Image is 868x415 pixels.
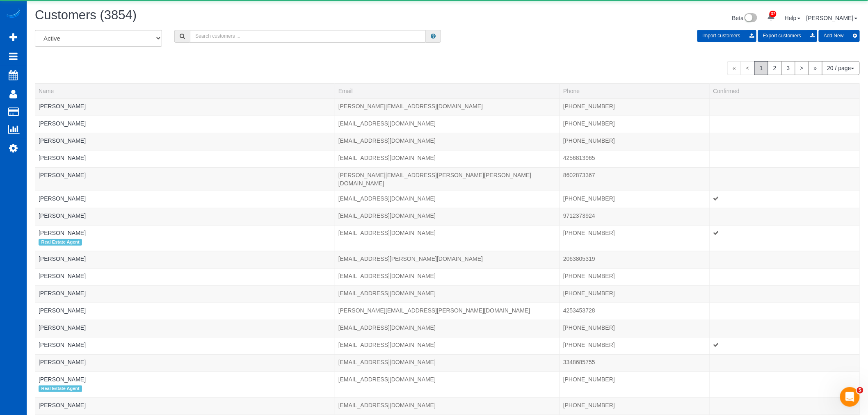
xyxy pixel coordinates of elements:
[710,398,859,415] td: Confirmed
[39,179,331,181] div: Tags
[727,61,741,75] span: «
[710,208,859,225] td: Confirmed
[35,8,137,22] span: Customers (3854)
[560,268,710,285] td: Phone
[335,285,560,303] td: Email
[754,61,768,75] span: 1
[710,98,859,116] td: Confirmed
[39,237,331,248] div: Tags
[39,349,331,351] div: Tags
[560,133,710,150] td: Phone
[39,239,82,246] span: Real Estate Agent
[39,195,86,202] a: [PERSON_NAME]
[785,15,801,21] a: Help
[35,251,335,268] td: Name
[35,98,335,116] td: Name
[335,268,560,285] td: Email
[697,30,756,42] button: Import customers
[710,251,859,268] td: Confirmed
[39,342,86,348] a: [PERSON_NAME]
[35,303,335,320] td: Name
[560,354,710,372] td: Phone
[335,208,560,225] td: Email
[741,61,755,75] span: <
[710,303,859,320] td: Confirmed
[560,98,710,116] td: Phone
[335,337,560,354] td: Email
[560,398,710,415] td: Phone
[560,251,710,268] td: Phone
[39,172,86,178] a: [PERSON_NAME]
[39,145,331,147] div: Tags
[335,150,560,167] td: Email
[39,359,86,365] a: [PERSON_NAME]
[39,290,86,296] a: [PERSON_NAME]
[5,8,21,20] img: Automaid Logo
[35,150,335,167] td: Name
[39,383,331,394] div: Tags
[39,324,86,331] a: [PERSON_NAME]
[39,103,86,109] a: [PERSON_NAME]
[35,285,335,303] td: Name
[335,320,560,337] td: Email
[768,61,782,75] a: 2
[39,212,86,219] a: [PERSON_NAME]
[39,162,331,164] div: Tags
[710,337,859,354] td: Confirmed
[710,225,859,251] td: Confirmed
[39,297,331,299] div: Tags
[560,167,710,191] td: Phone
[840,387,860,407] iframe: Intercom live chat
[335,116,560,133] td: Email
[560,150,710,167] td: Phone
[744,13,757,24] img: New interface
[335,98,560,116] td: Email
[710,150,859,167] td: Confirmed
[335,354,560,372] td: Email
[39,315,331,317] div: Tags
[560,191,710,208] td: Phone
[35,225,335,251] td: Name
[710,116,859,133] td: Confirmed
[335,303,560,320] td: Email
[710,268,859,285] td: Confirmed
[560,337,710,354] td: Phone
[710,167,859,191] td: Confirmed
[560,303,710,320] td: Phone
[335,133,560,150] td: Email
[35,133,335,150] td: Name
[39,230,86,236] a: [PERSON_NAME]
[35,337,335,354] td: Name
[335,398,560,415] td: Email
[781,61,795,75] a: 3
[39,409,331,411] div: Tags
[560,285,710,303] td: Phone
[710,285,859,303] td: Confirmed
[857,387,863,394] span: 5
[560,372,710,397] td: Phone
[710,83,859,98] th: Confirmed
[39,385,82,392] span: Real Estate Agent
[560,116,710,133] td: Phone
[39,273,86,279] a: [PERSON_NAME]
[35,268,335,285] td: Name
[710,372,859,397] td: Confirmed
[809,61,822,75] a: »
[560,208,710,225] td: Phone
[710,191,859,208] td: Confirmed
[335,225,560,251] td: Email
[335,83,560,98] th: Email
[335,191,560,208] td: Email
[35,167,335,191] td: Name
[39,137,86,144] a: [PERSON_NAME]
[560,320,710,337] td: Phone
[770,11,777,17] span: 37
[710,320,859,337] td: Confirmed
[335,167,560,191] td: Email
[35,191,335,208] td: Name
[727,61,860,75] nav: Pagination navigation
[35,208,335,225] td: Name
[35,116,335,133] td: Name
[710,354,859,372] td: Confirmed
[819,30,860,42] button: Add New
